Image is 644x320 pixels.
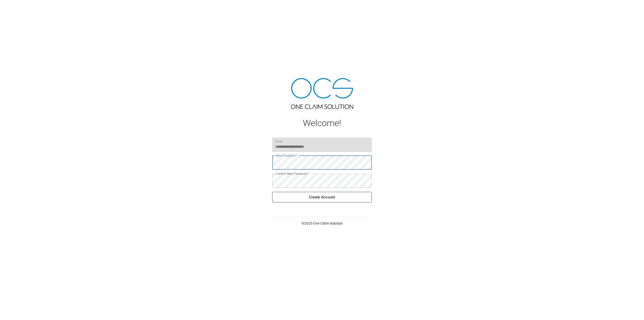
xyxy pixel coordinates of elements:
label: Email [275,139,283,144]
label: New Password [276,153,297,158]
p: © 2025 One Claim Solution [272,221,372,226]
img: ocs-logo-tra.png [291,78,353,109]
label: Confirm New Password [276,171,309,176]
h1: Welcome! [272,118,372,128]
img: ocs-logo-white-transparent.png [6,3,26,13]
button: Create Account [272,192,372,202]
